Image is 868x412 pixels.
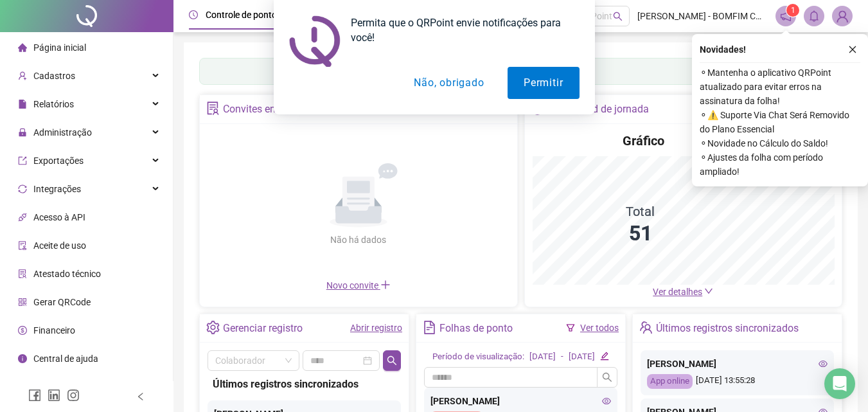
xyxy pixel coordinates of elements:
[33,212,85,222] span: Acesso à API
[341,15,580,45] div: Permita que o QRPoint envie notificações para você!
[18,213,27,222] span: api
[602,397,611,406] span: eye
[600,352,608,360] span: edit
[700,150,860,179] span: ⚬ Ajustes da folha com período ampliado!
[529,350,556,364] div: [DATE]
[18,156,27,165] span: export
[647,374,693,389] div: App online
[398,67,500,99] button: Não, obrigado
[18,354,27,363] span: info-circle
[33,297,91,307] span: Gerar QRCode
[223,318,303,339] div: Gerenciar registro
[18,298,27,307] span: qrcode
[48,389,60,402] span: linkedin
[299,233,418,247] div: Não há dados
[423,321,436,334] span: file-text
[700,108,860,136] span: ⚬ ⚠️ Suporte Via Chat Será Removido do Plano Essencial
[326,280,391,291] span: Novo convite
[580,323,619,333] a: Ver todos
[289,15,341,67] img: notification icon
[350,323,402,333] a: Abrir registro
[647,374,828,389] div: [DATE] 13:55:28
[136,392,145,401] span: left
[819,359,828,368] span: eye
[561,350,563,364] div: -
[647,357,828,371] div: [PERSON_NAME]
[639,321,653,334] span: team
[430,394,611,408] div: [PERSON_NAME]
[700,136,860,150] span: ⚬ Novidade no Cálculo do Saldo!
[656,318,799,339] div: Últimos registros sincronizados
[18,184,27,193] span: sync
[653,287,702,297] span: Ver detalhes
[18,326,27,335] span: dollar
[213,376,396,392] div: Últimos registros sincronizados
[33,240,86,251] span: Aceite de uso
[33,354,98,364] span: Central de ajuda
[18,269,27,278] span: solution
[380,280,391,290] span: plus
[439,318,513,339] div: Folhas de ponto
[67,389,80,402] span: instagram
[28,389,41,402] span: facebook
[508,67,579,99] button: Permitir
[18,128,27,137] span: lock
[33,127,92,138] span: Administração
[704,287,713,296] span: down
[432,350,524,364] div: Período de visualização:
[569,350,595,364] div: [DATE]
[824,368,855,399] div: Open Intercom Messenger
[33,156,84,166] span: Exportações
[33,269,101,279] span: Atestado técnico
[206,321,220,334] span: setting
[653,287,713,297] a: Ver detalhes down
[566,323,575,332] span: filter
[18,241,27,250] span: audit
[33,325,75,336] span: Financeiro
[602,372,612,382] span: search
[623,132,664,150] h4: Gráfico
[33,184,81,194] span: Integrações
[387,355,397,366] span: search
